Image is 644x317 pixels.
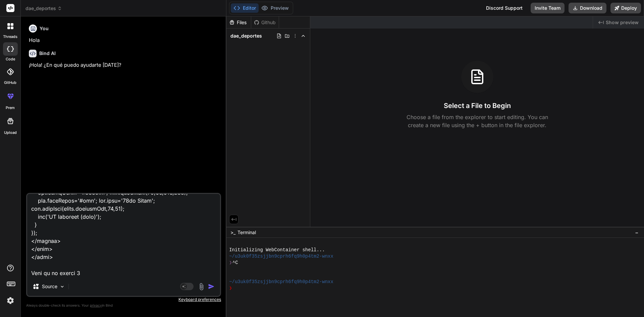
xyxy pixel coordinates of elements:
span: ~/u3uk0f35zsjjbn9cprh6fq9h0p4tm2-wnxx [229,279,333,285]
p: Keyboard preferences [26,297,221,302]
span: dae_deportes [230,33,262,39]
label: prem [6,105,15,111]
span: ❯ [229,260,232,266]
label: code [6,56,15,62]
textarea: loremi dolor sit ametcon adip el seddoe tem incididu <!utlabor etdo> <magn aliq="en"> <admi> <ven... [27,194,220,277]
label: GitHub [4,80,16,86]
button: Preview [259,3,291,13]
img: settings [5,295,16,306]
p: Source [42,283,57,290]
label: Upload [4,130,17,136]
div: Discord Support [482,3,527,13]
img: attachment [198,283,205,290]
img: icon [208,283,215,290]
img: Pick Models [59,284,65,289]
div: Files [226,19,251,26]
button: − [634,227,640,238]
button: Invite Team [531,3,565,13]
span: ❯ [229,285,232,292]
p: Hola [29,37,220,44]
label: threads [3,34,17,40]
span: − [635,229,639,236]
span: Initializing WebContainer shell... [229,247,325,253]
span: dae_deportes [25,5,62,12]
span: privacy [90,303,102,307]
span: >_ [230,229,235,236]
button: Deploy [610,3,641,13]
h6: Bind AI [39,50,56,57]
button: Editor [231,3,259,13]
h3: Select a File to Begin [444,101,511,110]
span: ^C [232,260,238,266]
p: ¡Hola! ¿En qué puedo ayudarte [DATE]? [29,61,220,69]
div: Github [251,19,279,26]
span: Terminal [237,229,256,236]
h6: You [40,25,49,32]
span: Show preview [606,19,639,26]
button: Download [569,3,606,13]
span: ~/u3uk0f35zsjjbn9cprh6fq9h0p4tm2-wnxx [229,253,333,260]
p: Choose a file from the explorer to start editing. You can create a new file using the + button in... [402,113,552,129]
p: Always double-check its answers. Your in Bind [26,302,221,309]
